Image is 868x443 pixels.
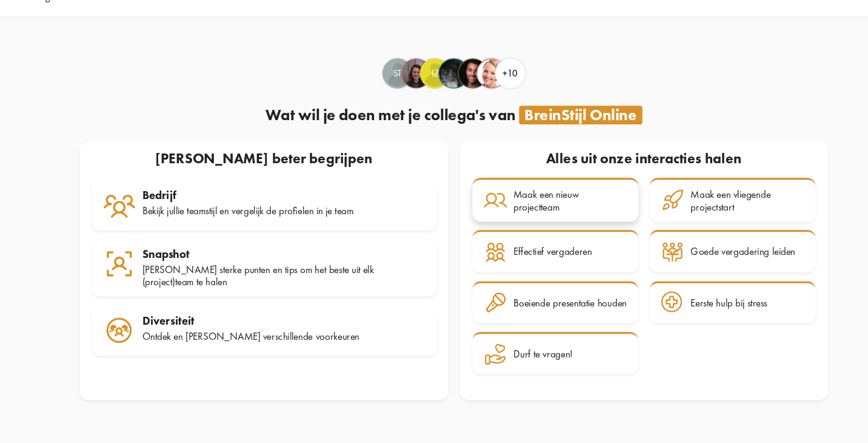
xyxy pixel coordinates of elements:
[167,246,424,259] div: Snapshot
[167,208,424,219] div: Bekijk jullie teamstijl en vergelijk de profielen in je team
[666,292,735,303] div: Eerste hulp bij stress
[467,231,618,269] a: Effectief vergaderen
[666,245,761,256] div: Goede vergadering leiden
[402,75,429,102] div: Sabine
[167,307,424,319] div: Diversiteit
[167,322,424,333] div: Ontdek en [PERSON_NAME] verschillende voorkeuren
[419,83,446,95] span: IZ
[120,183,435,231] a: Bedrijf Bekijk jullie teamstijl en vergelijk de profielen in je team
[466,155,780,178] div: Alles uit onze interacties halen
[628,231,779,269] a: Goede vergadering leiden
[628,183,779,223] a: Maak een vliegende projectstart
[467,183,618,223] a: Maak een nieuw projectteam
[504,245,576,256] div: Effectief vergaderen
[47,13,83,23] a: Ga terug
[494,83,507,93] span: +10
[509,118,621,135] div: BreinStijl Online
[504,338,558,349] div: Durf te vragen!
[115,155,439,178] div: [PERSON_NAME] beter begrijpen
[467,323,618,362] a: Durf te vragen!
[167,262,424,284] div: [PERSON_NAME] sterke punten en tips om het beste uit elk (project)team te halen
[167,193,424,205] div: Bedrijf
[120,239,435,292] a: Snapshot [PERSON_NAME] sterke punten en tips om het beste uit elk (project)team te halen
[628,277,779,316] a: Eerste hulp bij stress
[386,83,412,95] span: ST
[504,193,607,215] div: Maak een nieuw projectteam
[385,75,412,102] div: Saskia
[120,299,435,345] a: Diversiteit Ontdek en [PERSON_NAME] verschillende voorkeuren
[279,117,506,135] span: Wat wil je doen met je collega's van
[504,292,607,303] div: Boeiende presentatie houden
[666,193,769,215] div: Maak een vliegende projectstart
[453,75,481,102] div: Alex
[470,75,498,102] div: Corine
[436,75,463,102] div: Ingrid
[419,75,446,102] div: Iris
[467,277,618,316] a: Boeiende presentatie houden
